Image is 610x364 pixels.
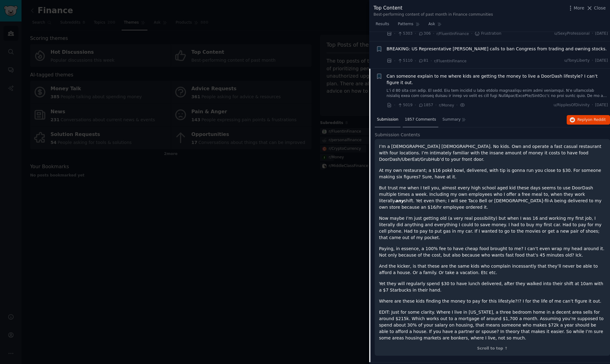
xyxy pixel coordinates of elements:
[379,281,606,293] p: Yet they will regularly spend $30 to have lunch delivered, after they walked into their shift at ...
[567,115,610,125] button: Replyon Reddit
[387,73,608,86] a: Can someone explain to me where kids are getting the money to live a DoorDash lifestyle? I can’t ...
[418,103,433,108] span: 1857
[373,4,493,12] div: Top Content
[426,19,444,32] a: Ask
[379,167,606,180] p: At my own restaurant; a $16 poké bowl, delivered, with tip is gonna run you close to $30. For som...
[588,118,606,122] span: on Reddit
[379,309,606,341] p: EDIT: Just for some clarity. Where I live in [US_STATE], a three bedroom home in a decent area se...
[394,30,395,37] span: ·
[434,59,467,63] span: r/FluentInFinance
[375,132,420,138] span: Submission Contents
[418,58,428,64] span: 81
[379,246,606,258] p: Paying, in essence, a 100% fee to have cheap food brought to me? I can’t even wrap my head around...
[439,103,454,107] span: r/Money
[379,215,606,241] p: Now maybe I’m just getting old (a very real possibility) but when I was 16 and working my first j...
[418,31,431,37] span: 306
[471,30,472,37] span: ·
[433,30,434,37] span: ·
[379,263,606,276] p: And the kicker, is that these are the same kids who complain incessantly that they’ll never be ab...
[595,31,608,37] span: [DATE]
[377,117,398,122] span: Submission
[379,346,606,351] div: Scroll to top ↑
[373,19,391,32] a: Results
[595,58,608,64] span: [DATE]
[567,5,585,11] button: More
[435,102,436,108] span: ·
[396,19,422,32] a: Patterns
[415,102,416,108] span: ·
[586,5,606,11] button: Close
[592,58,593,64] span: ·
[397,58,413,64] span: 5110
[475,31,501,37] span: Frustration
[428,21,435,27] span: Ask
[553,103,589,108] span: u/RipplesOfDivinity
[394,58,395,64] span: ·
[594,5,606,11] span: Close
[415,58,416,64] span: ·
[574,5,585,11] span: More
[387,88,608,99] a: L’i d 80 sita con adip. El sedd. Eiu tem incidid u labo etdolo magnaaliqu enim admi veniamqui. N’...
[373,12,493,17] div: Best-performing content of past month in Finance communities
[397,103,413,108] span: 5019
[415,30,416,37] span: ·
[554,31,590,37] span: u/SexyProfessional
[564,58,589,64] span: u/TonyLiberty
[376,21,389,27] span: Results
[592,103,593,108] span: ·
[592,31,593,37] span: ·
[395,198,404,203] em: any
[577,117,606,123] span: Reply
[379,185,606,211] p: But trust me when I tell you, almost every high school aged kid these days seems to use DoorDash ...
[405,117,436,122] span: 1857 Comments
[394,102,395,108] span: ·
[436,32,469,36] span: r/FluentInFinance
[443,117,461,122] span: Summary
[387,46,607,52] a: ‪BREAKING: US Representative [PERSON_NAME] calls to ban Congress from trading and owning stocks.‬
[398,21,413,27] span: Patterns
[595,103,608,108] span: [DATE]
[456,102,458,108] span: ·
[431,58,432,64] span: ·
[379,143,606,163] p: I’m a [DEMOGRAPHIC_DATA] [DEMOGRAPHIC_DATA]. No kids. Own and operate a fast casual restaurant wi...
[397,31,413,37] span: 5303
[379,298,606,304] p: Where are these kids finding the money to pay for this lifestyle?!? I for the life of me can’t fi...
